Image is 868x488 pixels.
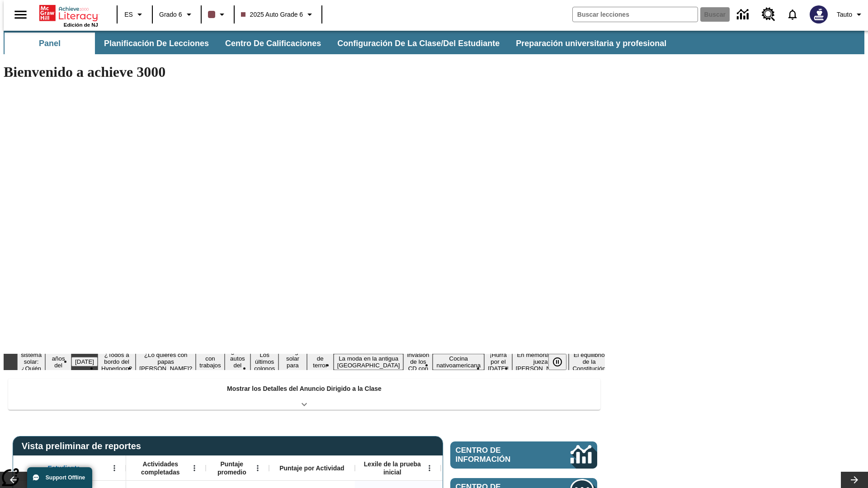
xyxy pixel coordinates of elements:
div: Mostrar los Detalles del Anuncio Dirigido a la Clase [8,379,600,410]
button: Panel [5,33,95,54]
p: Mostrar los Detalles del Anuncio Dirigido a la Clase [227,384,382,394]
span: Vista preliminar de reportes [22,441,146,451]
span: Edición de NJ [64,22,98,28]
span: Lexile de la prueba inicial [359,460,425,476]
button: Diapositiva 9 Energía solar para todos [278,347,307,377]
input: Buscar campo [573,7,698,22]
div: Pausar [548,354,576,370]
button: Diapositiva 13 Cocina nativoamericana [433,354,484,370]
button: Diapositiva 14 ¡Hurra por el Día de la Constitución! [484,350,512,373]
button: Diapositiva 4 ¿Todos a bordo del Hyperloop? [98,350,136,373]
button: El color de la clase es café oscuro. Cambiar el color de la clase. [204,6,231,23]
button: Diapositiva 5 ¿Lo quieres con papas fritas? [136,350,196,373]
button: Carrusel de lecciones, seguir [841,472,868,488]
button: Diapositiva 1 El sistema solar: ¿Quién acertó? [17,343,45,380]
button: Abrir menú [188,461,201,475]
div: Portada [39,3,98,28]
button: Diapositiva 15 En memoria de la jueza O'Connor [512,350,569,373]
button: Diapositiva 11 La moda en la antigua Roma [334,354,404,370]
a: Portada [39,4,98,22]
div: Subbarra de navegación [4,33,675,54]
button: Diapositiva 3 Día del Trabajo [71,357,98,366]
button: Diapositiva 10 La historia de terror del tomate [307,340,334,384]
button: Clase: 2025 Auto Grade 6, Selecciona una clase [237,6,319,23]
span: Support Offline [46,474,85,481]
div: Subbarra de navegación [4,31,864,54]
button: Support Offline [27,467,92,488]
a: Centro de información [450,441,597,469]
button: Diapositiva 16 El equilibrio de la Constitución [569,350,609,373]
button: Centro de calificaciones [218,33,328,54]
button: Abrir menú [108,461,121,475]
a: Centro de recursos, Se abrirá en una pestaña nueva. [756,2,781,27]
a: Notificaciones [781,3,804,26]
button: Diapositiva 8 Los últimos colonos [250,350,278,373]
span: Puntaje por Actividad [279,464,344,472]
button: Lenguaje: ES, Selecciona un idioma [120,6,149,23]
a: Centro de información [731,2,756,27]
span: ES [124,10,133,19]
button: Grado: Grado 6, Elige un grado [156,6,198,23]
button: Abrir el menú lateral [7,1,34,28]
span: Tauto [837,10,852,19]
button: Perfil/Configuración [833,6,868,23]
button: Diapositiva 7 ¿Los autos del futuro? [225,347,250,377]
span: Puntaje promedio [210,460,254,476]
button: Escoja un nuevo avatar [804,3,833,26]
button: Planificación de lecciones [97,33,216,54]
button: Preparación universitaria y profesional [509,33,674,54]
button: Diapositiva 6 Niños con trabajos sucios [196,347,224,377]
button: Diapositiva 2 20 años del 11 de septiembre [45,347,71,377]
h1: Bienvenido a achieve 3000 [4,64,605,80]
button: Abrir menú [423,461,436,475]
span: 2025 Auto Grade 6 [241,10,303,19]
button: Configuración de la clase/del estudiante [330,33,507,54]
span: Actividades completadas [131,460,190,476]
span: Estudiante [48,464,80,472]
button: Pausar [548,354,566,370]
span: Grado 6 [159,10,182,19]
img: Avatar [810,5,828,23]
button: Diapositiva 12 La invasión de los CD con Internet [403,343,433,380]
button: Abrir menú [251,461,264,475]
span: Centro de información [456,446,540,464]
